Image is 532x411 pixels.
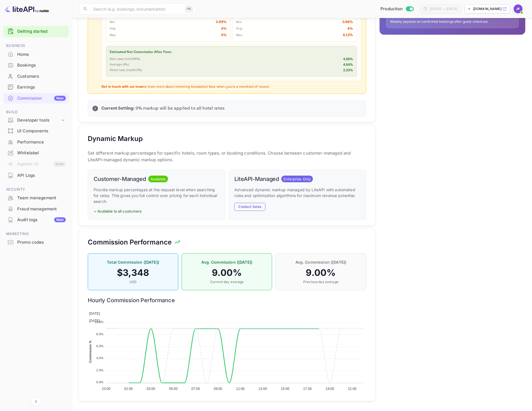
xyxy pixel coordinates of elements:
button: Collapse navigation [31,397,41,407]
p: Provide markup percentages at the request level when searching for rates. This gives you full con... [94,187,219,204]
span: Security [3,186,69,193]
div: Switch to Sandbox mode [378,6,416,12]
p: i [95,106,96,111]
p: Min: [110,20,116,25]
a: Bookings [3,60,69,70]
p: ✓ Available to all customers [94,209,219,214]
a: Performance [3,137,69,147]
a: CommissionNew [3,93,69,103]
p: Max: [236,33,243,38]
a: UI Components [3,126,69,136]
a: Team management [3,193,69,203]
div: Team management [17,195,66,201]
span: Marketing [3,231,69,237]
h4: 9.00 % [187,267,266,278]
a: API Logs [3,170,69,180]
tspan: 03:00 [147,387,155,391]
p: 4.66 % [343,57,353,62]
p: Estimated Net Commission After Fees: [110,50,353,55]
p: Avg: [110,26,116,31]
span: [DATE] [89,312,100,316]
div: CommissionNew [3,93,69,104]
p: Total Commission ([DATE]) [94,259,172,265]
span: Build [3,109,69,115]
tspan: 19:00 [326,387,334,391]
h6: LiteAPI-Managed [234,176,279,182]
div: Audit logsNew [3,215,69,225]
p: [DOMAIN_NAME] [473,6,501,11]
h6: Customer-Managed [94,176,146,182]
div: UI Components [3,126,69,137]
p: Min: [236,20,242,25]
div: Audit logs [17,217,66,223]
tspan: 15:00 [281,387,290,391]
tspan: 11:00 [236,387,245,391]
div: Home [17,51,66,58]
p: Max: [110,33,116,38]
strong: Get in touch with our team [101,85,144,89]
p: Avg: [236,26,243,31]
h5: Commission Performance [88,238,172,247]
div: Whitelabel [3,148,69,158]
tspan: 0.0% [96,380,104,384]
div: Whitelabel [17,150,66,156]
a: Earnings [3,82,69,92]
p: Avg. Commission ([DATE]) [281,259,360,265]
div: [DATE] — [DATE] [430,6,458,11]
div: Developer tools [3,115,69,125]
div: Developer tools [17,117,60,123]
h5: Dynamic Markup [88,134,143,143]
tspan: 13:00 [259,387,267,391]
tspan: 4.0% [96,357,104,360]
p: 3.99 % [216,19,227,25]
p: 6.12 % [343,32,353,38]
div: UI Components [17,128,66,134]
div: Bookings [3,60,69,71]
p: 4.64 % [343,62,353,67]
div: New [54,96,66,101]
p: 4 % [221,26,227,32]
p: 9 % markup will be applied to all hotel rates [101,105,362,112]
img: Jenny Frimer [514,4,523,13]
div: Team management [3,193,69,203]
div: Promo codes [17,239,66,246]
p: to learn more about removing transaction fees when you're a merchant of record. [101,85,362,89]
div: Home [3,49,69,60]
button: Contact Sales [234,203,265,211]
div: Bookings [17,62,66,69]
div: New [54,217,66,222]
a: Getting started [17,28,66,35]
tspan: 10.0% [95,320,104,324]
p: 2.33 % [343,68,353,73]
p: Current day average [187,279,266,284]
p: Weekly payouts on confirmed bookings after guest checkout. [390,19,515,24]
p: Best case (min 3.98 %): [110,57,140,62]
a: Fraud management [3,204,69,214]
strong: Current Setting: [101,105,134,111]
input: Search (e.g. bookings, documentation) [90,3,183,14]
tspan: 21:00 [348,387,357,391]
div: Fraud management [3,204,69,215]
div: Commission [17,95,66,102]
tspan: 01:00 [124,387,133,391]
tspan: 8.0% [96,332,104,336]
div: ⌘K [185,5,193,12]
p: USD [94,279,172,284]
tspan: 09:00 [214,387,222,391]
p: Set different markup percentages for specific hotels, room types, or booking conditions. Choose b... [88,150,366,163]
p: Avg. Commission ([DATE]) [187,259,266,265]
p: 4 % [347,26,353,32]
tspan: 17:00 [303,387,312,391]
tspan: 2.0% [96,369,104,372]
div: Earnings [17,84,66,90]
div: API Logs [3,170,69,181]
tspan: 07:00 [191,387,200,391]
div: Customers [3,71,69,82]
a: Audit logsNew [3,215,69,225]
span: Business [3,43,69,49]
p: Average ( 4 %): [110,62,129,67]
a: Customers [3,71,69,81]
div: API Logs [17,172,66,179]
div: Performance [17,139,66,145]
span: Enterprise Only [281,176,313,182]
